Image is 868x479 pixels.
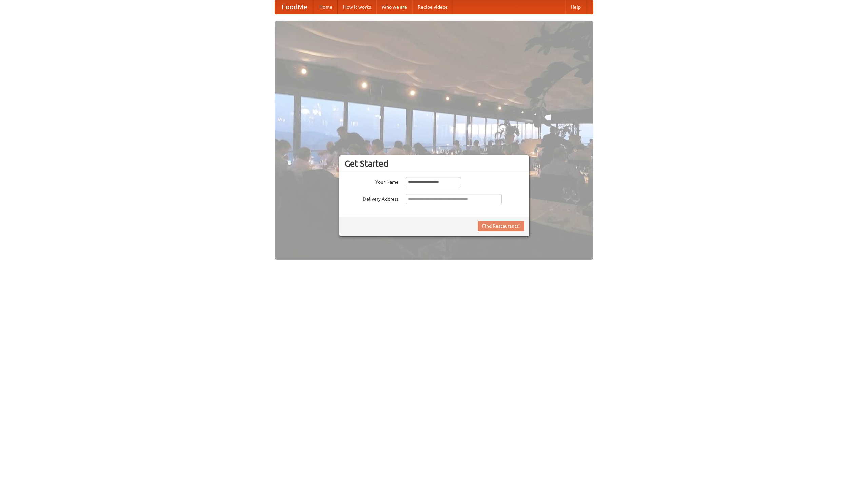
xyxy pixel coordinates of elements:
a: How it works [338,0,376,14]
h3: Get Started [344,158,524,169]
label: Your Name [344,177,399,186]
a: Help [565,0,586,14]
a: Recipe videos [412,0,453,14]
button: Find Restaurants! [478,221,524,231]
a: FoodMe [275,0,314,14]
label: Delivery Address [344,194,399,202]
a: Who we are [376,0,412,14]
a: Home [314,0,338,14]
